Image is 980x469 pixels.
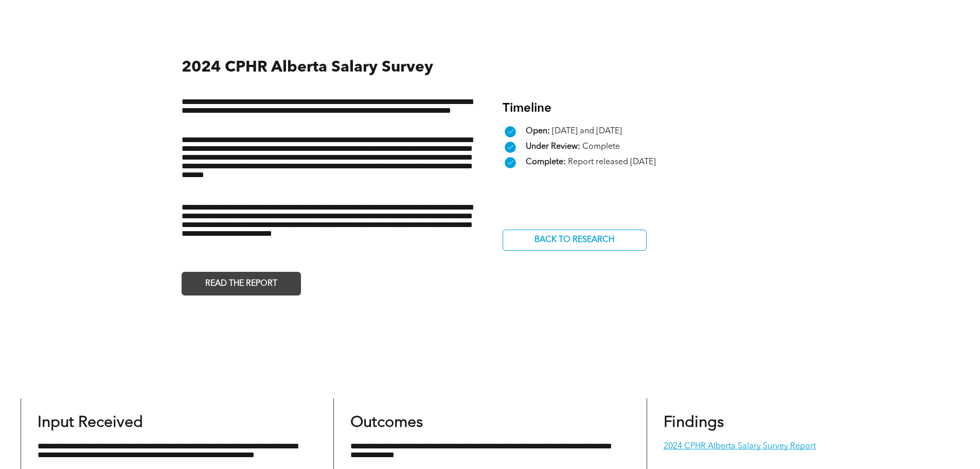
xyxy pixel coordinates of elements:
[568,158,656,166] span: Report released [DATE]
[664,442,816,450] a: 2024 CPHR Alberta Salary Survey Report
[552,127,622,135] span: [DATE] and [DATE]
[182,272,301,296] a: READ THE REPORT
[582,143,620,151] span: Complete
[531,230,618,250] span: BACK TO RESEARCH
[526,127,550,135] span: Open:
[182,60,433,75] span: 2024 CPHR Alberta Salary Survey
[503,230,647,251] a: BACK TO RESEARCH
[202,274,281,294] span: READ THE REPORT
[350,415,423,430] span: Outcomes
[664,415,724,430] span: Findings
[38,415,143,430] span: Input Received
[503,102,551,115] span: Timeline
[526,158,566,166] span: Complete:
[526,143,580,151] span: Under Review:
